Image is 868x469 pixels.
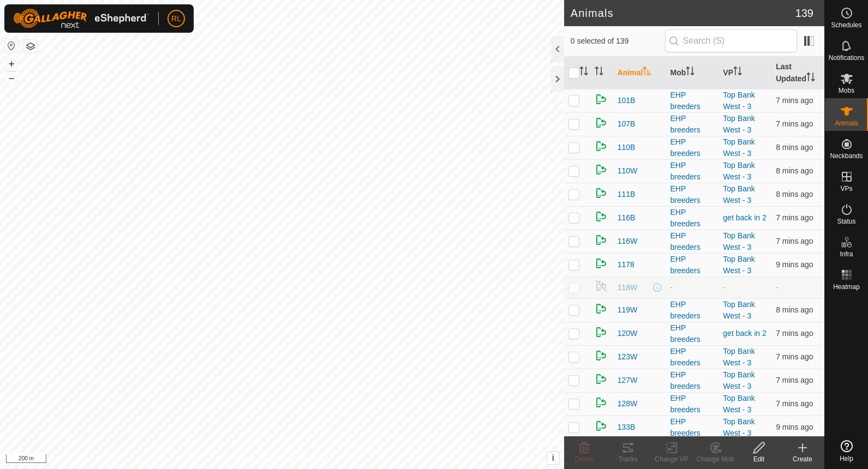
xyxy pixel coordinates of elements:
span: Animals [835,120,858,127]
span: VPs [840,185,852,192]
p-sorticon: Activate to sort [643,68,651,77]
div: Edit [737,454,781,464]
span: 15 Aug 2025, 9:42 am [776,237,813,245]
span: 15 Aug 2025, 9:42 am [776,352,813,361]
span: 116B [618,212,636,224]
span: 110B [618,142,636,153]
a: Top Bank West - 3 [723,347,755,367]
div: EHP breeders [671,160,715,183]
img: returning on [595,187,608,200]
button: – [5,71,18,85]
span: 119W [618,304,638,316]
img: returning off [595,279,608,292]
span: 15 Aug 2025, 9:42 am [776,305,813,314]
a: Top Bank West - 3 [723,91,755,111]
div: Change Mob [693,454,737,464]
img: returning on [595,140,608,153]
app-display-virtual-paddock-transition: - [723,283,726,292]
span: RL [171,13,181,25]
img: returning on [595,396,608,409]
span: 15 Aug 2025, 9:42 am [776,399,813,408]
span: 123W [618,351,638,363]
span: 116W [618,236,638,247]
div: EHP breeders [671,299,715,322]
span: i [552,453,554,462]
span: 15 Aug 2025, 9:43 am [776,376,813,384]
div: EHP breeders [671,254,715,276]
a: get back in 2 [723,329,766,338]
p-sorticon: Activate to sort [733,68,742,77]
div: EHP breeders [671,230,715,253]
div: EHP breeders [671,322,715,345]
span: Delete [575,455,594,463]
div: Change VP [650,454,693,464]
div: Tracks [606,454,650,464]
span: Neckbands [830,153,863,159]
span: 15 Aug 2025, 9:41 am [776,143,813,152]
span: 15 Aug 2025, 9:41 am [776,260,813,269]
a: Top Bank West - 3 [723,161,755,181]
a: Top Bank West - 3 [723,394,755,414]
span: - [776,283,779,292]
span: 1178 [618,259,634,270]
span: 128W [618,398,638,410]
div: EHP breeders [671,393,715,416]
span: 0 selected of 139 [571,35,665,47]
span: 15 Aug 2025, 9:41 am [776,190,813,199]
a: Top Bank West - 3 [723,231,755,251]
div: EHP breeders [671,207,715,230]
span: 101B [618,95,636,106]
img: returning on [595,93,608,106]
a: Top Bank West - 3 [723,137,755,158]
a: Privacy Policy [239,455,280,465]
span: Status [837,218,855,225]
a: Contact Us [293,455,325,465]
img: returning on [595,163,608,176]
th: Last Updated [771,57,824,89]
a: Top Bank West - 3 [723,370,755,390]
img: Gallagher Logo [13,9,149,28]
button: Reset Map [5,39,18,52]
a: Top Bank West - 3 [723,184,755,205]
div: EHP breeders [671,136,715,159]
button: Map Layers [24,40,37,53]
img: returning on [595,302,608,315]
th: Animal [613,57,666,89]
span: 139 [795,5,813,21]
p-sorticon: Activate to sort [595,68,603,77]
div: EHP breeders [671,369,715,392]
span: Mobs [839,87,854,94]
div: EHP breeders [671,89,715,112]
img: returning on [595,419,608,432]
img: returning on [595,257,608,270]
span: Notifications [829,55,864,61]
img: returning on [595,116,608,129]
div: EHP breeders [671,346,715,369]
span: 107B [618,118,636,130]
span: 15 Aug 2025, 9:43 am [776,213,813,222]
img: returning on [595,372,608,386]
span: 120W [618,328,638,339]
a: Top Bank West - 3 [723,114,755,134]
div: - [671,282,715,293]
span: 15 Aug 2025, 9:42 am [776,119,813,128]
a: Help [825,436,868,466]
p-sorticon: Activate to sort [686,68,695,77]
a: Top Bank West - 3 [723,255,755,275]
div: Create [781,454,824,464]
span: 15 Aug 2025, 9:41 am [776,166,813,175]
a: Top Bank West - 3 [723,417,755,437]
span: 133B [618,422,636,433]
img: returning on [595,210,608,223]
a: get back in 2 [723,213,766,222]
span: 110W [618,165,638,177]
span: 127W [618,375,638,386]
th: Mob [666,57,719,89]
span: 118W [618,282,638,293]
span: 15 Aug 2025, 9:42 am [776,329,813,338]
span: Heatmap [833,284,860,290]
div: EHP breeders [671,416,715,439]
span: 15 Aug 2025, 9:41 am [776,423,813,431]
input: Search (S) [665,29,797,52]
div: EHP breeders [671,113,715,136]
